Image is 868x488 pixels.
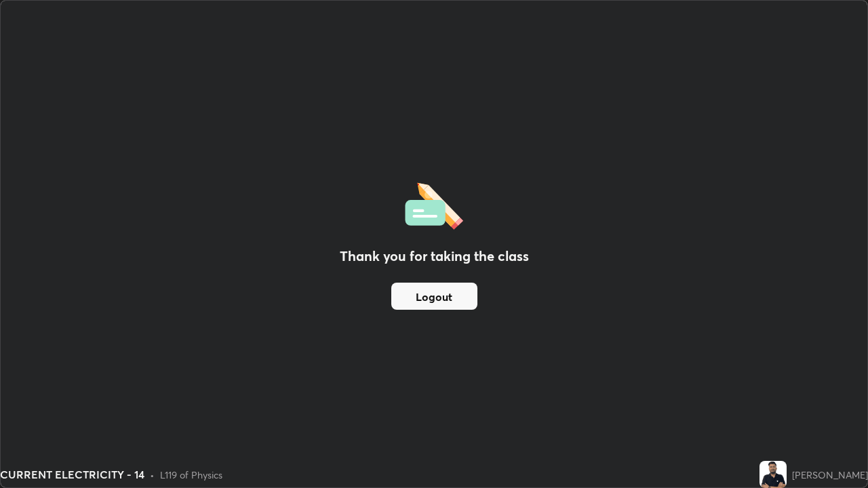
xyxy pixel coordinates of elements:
img: 8782f5c7b807477aad494b3bf83ebe7f.png [759,461,787,488]
img: offlineFeedback.1438e8b3.svg [405,178,463,230]
h2: Thank you for taking the class [340,246,529,266]
div: L119 of Physics [160,468,222,482]
div: • [150,468,155,482]
button: Logout [391,283,477,310]
div: [PERSON_NAME] [792,468,868,482]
